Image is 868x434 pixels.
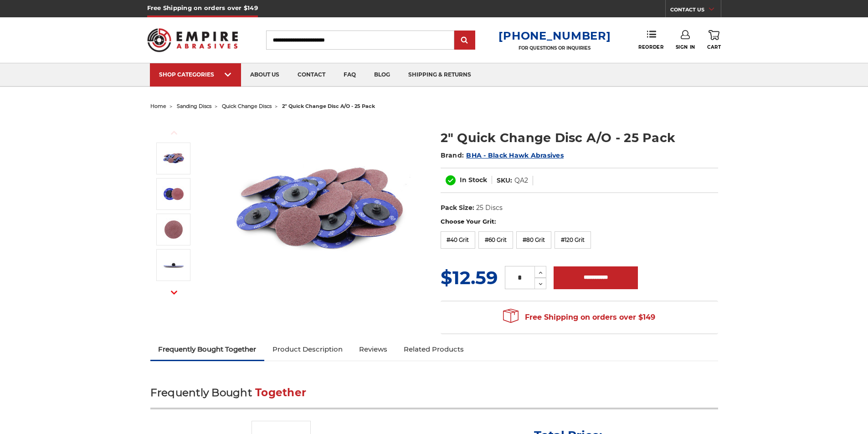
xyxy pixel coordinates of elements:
[241,63,288,87] a: about us
[162,254,185,276] img: Side view of 2 inch quick change sanding disc showcasing the locking system for easy swap
[638,30,663,50] a: Reorder
[351,339,395,359] a: Reviews
[162,218,185,241] img: BHA 60 grit 2-inch red quick change disc for metal and wood finishing
[264,339,351,359] a: Product Description
[159,71,232,78] div: SHOP CATEGORIES
[288,63,334,87] a: contact
[150,103,166,109] a: home
[441,129,718,147] h1: 2" Quick Change Disc A/O - 25 Pack
[638,44,663,50] span: Reorder
[497,176,512,185] dt: SKU:
[498,45,611,51] p: FOR QUESTIONS OR INQUIRIES
[498,29,611,42] a: [PHONE_NUMBER]
[228,119,411,301] img: 2 inch red aluminum oxide quick change sanding discs for metalwork
[395,339,472,359] a: Related Products
[222,103,272,109] a: quick change discs
[460,176,487,184] span: In Stock
[163,123,185,143] button: Previous
[441,266,498,289] span: $12.59
[707,30,721,50] a: Cart
[147,22,238,58] img: Empire Abrasives
[162,183,185,205] img: BHA 60 grit 2-inch quick change sanding disc for rapid material removal
[150,386,252,399] span: Frequently Bought
[399,63,480,87] a: shipping & returns
[441,151,464,159] span: Brand:
[162,147,185,170] img: 2 inch red aluminum oxide quick change sanding discs for metalwork
[514,176,528,185] dd: QA2
[456,31,474,50] input: Submit
[255,386,306,399] span: Together
[503,308,655,327] span: Free Shipping on orders over $149
[163,283,185,302] button: Next
[466,151,564,159] a: BHA - Black Hawk Abrasives
[365,63,399,87] a: blog
[670,5,721,17] a: CONTACT US
[707,44,721,50] span: Cart
[282,103,375,109] span: 2" quick change disc a/o - 25 pack
[150,339,265,359] a: Frequently Bought Together
[441,203,474,213] dt: Pack Size:
[441,217,718,226] label: Choose Your Grit:
[676,44,695,50] span: Sign In
[476,203,503,213] dd: 25 Discs
[177,103,211,109] a: sanding discs
[334,63,365,87] a: faq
